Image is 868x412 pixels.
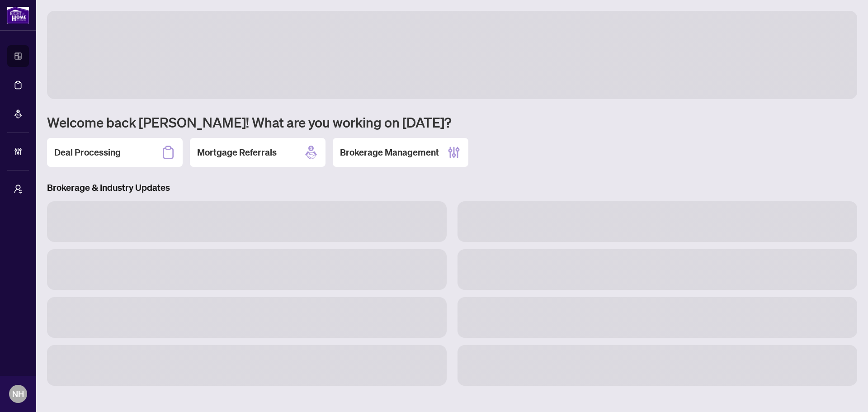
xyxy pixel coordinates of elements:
[12,388,24,400] span: NH
[47,181,857,194] h3: Brokerage & Industry Updates
[7,7,29,24] img: logo
[340,146,439,159] h2: Brokerage Management
[54,146,121,159] h2: Deal Processing
[47,114,857,131] h1: Welcome back [PERSON_NAME]! What are you working on [DATE]?
[14,185,23,194] span: user-switch
[197,146,277,159] h2: Mortgage Referrals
